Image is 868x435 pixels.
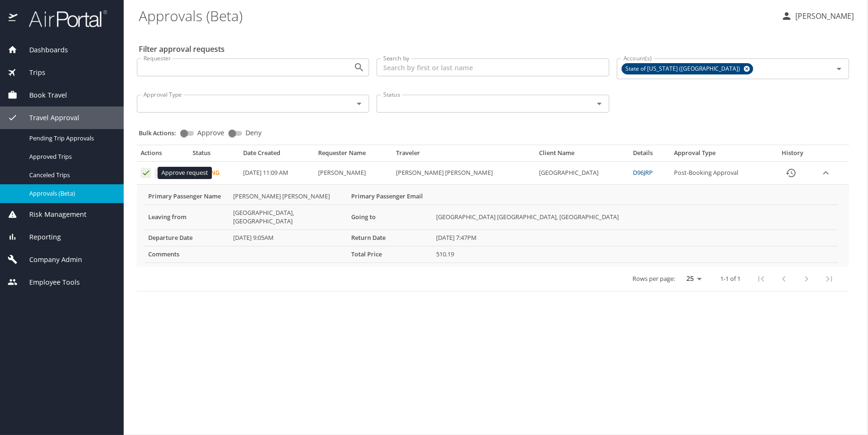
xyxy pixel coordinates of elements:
[536,149,629,161] th: Client Name
[229,230,347,246] td: [DATE] 9:05AM
[770,149,815,161] th: History
[720,276,741,282] p: 1-1 of 1
[155,168,165,178] button: Deny request
[144,205,229,230] th: Leaving from
[792,10,854,22] p: [PERSON_NAME]
[8,9,18,28] img: icon-airportal.png
[17,254,82,265] span: Company Admin
[17,90,67,100] span: Book Travel
[245,130,261,136] span: Deny
[17,232,61,242] span: Reporting
[144,189,838,263] table: More info for approvals
[139,41,225,57] h2: Filter approval requests
[347,205,432,230] th: Going to
[144,230,229,246] th: Departure Date
[632,276,675,282] p: Rows per page:
[139,1,774,30] h1: Approvals (Beta)
[229,189,347,205] td: [PERSON_NAME] [PERSON_NAME]
[629,149,670,161] th: Details
[670,149,770,161] th: Approval Type
[17,45,68,55] span: Dashboards
[347,189,432,205] th: Primary Passenger Email
[18,9,107,28] img: airportal-logo.png
[622,63,753,74] div: State of [US_STATE] ([GEOGRAPHIC_DATA])
[229,205,347,230] td: [GEOGRAPHIC_DATA], [GEOGRAPHIC_DATA]
[17,113,79,123] span: Travel Approval
[139,129,184,137] p: Bulk Actions:
[777,8,858,25] button: [PERSON_NAME]
[819,166,833,180] button: expand row
[239,162,314,185] td: [DATE] 11:09 AM
[393,149,536,161] th: Traveler
[679,271,705,286] select: rows per page
[833,62,846,75] button: Open
[353,97,366,110] button: Open
[432,230,838,246] td: [DATE] 7:47PM
[189,162,239,185] td: Pending
[622,64,746,74] span: State of [US_STATE] ([GEOGRAPHIC_DATA])
[17,277,80,287] span: Employee Tools
[670,162,770,185] td: Post-Booking Approval
[314,149,392,161] th: Requester Name
[347,230,432,246] th: Return Date
[144,246,229,263] th: Comments
[17,209,86,220] span: Risk Management
[197,130,224,136] span: Approve
[29,189,112,198] span: Approvals (Beta)
[432,246,838,263] td: 510.19
[353,61,366,74] button: Open
[17,67,45,78] span: Trips
[593,97,606,110] button: Open
[239,149,314,161] th: Date Created
[29,152,112,161] span: Approved Trips
[189,149,239,161] th: Status
[137,149,189,161] th: Actions
[393,162,536,185] td: [PERSON_NAME] [PERSON_NAME]
[29,134,112,143] span: Pending Trip Approvals
[377,58,609,76] input: Search by first or last name
[633,168,653,177] a: D96JRP
[432,205,838,230] td: [GEOGRAPHIC_DATA] [GEOGRAPHIC_DATA], [GEOGRAPHIC_DATA]
[536,162,629,185] td: [GEOGRAPHIC_DATA]
[29,171,112,180] span: Canceled Trips
[347,246,432,263] th: Total Price
[137,149,849,291] table: Approval table
[314,162,392,185] td: [PERSON_NAME]
[780,162,802,184] button: History
[144,189,229,205] th: Primary Passenger Name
